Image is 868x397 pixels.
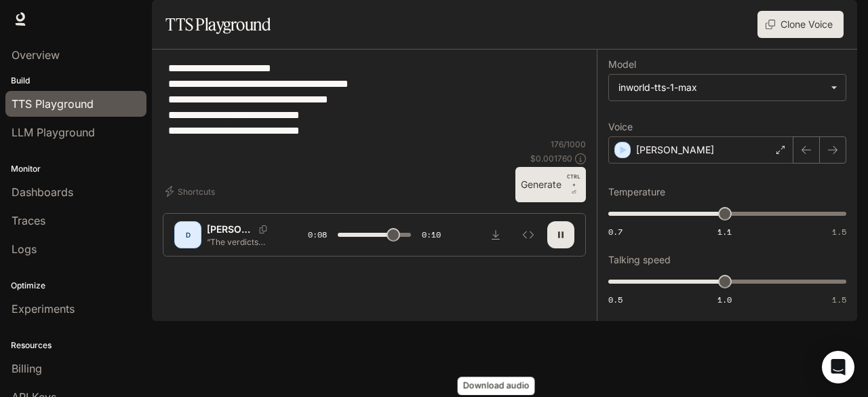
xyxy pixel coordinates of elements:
span: 1.0 [717,294,732,305]
p: CTRL + [567,172,580,189]
button: Shortcuts [163,181,220,202]
button: Clone Voice [757,11,844,38]
p: “The verdicts were swift. Nineteen people were hanged on [GEOGRAPHIC_DATA]. One man, [PERSON_NAME... [207,236,275,248]
button: GenerateCTRL +⏎ [515,167,586,202]
span: 0:10 [422,228,441,242]
span: 0.7 [608,226,623,238]
span: 1.5 [832,226,846,238]
button: Download audio [482,221,509,248]
p: [PERSON_NAME] [207,223,254,236]
p: $ 0.001760 [530,153,572,164]
p: [PERSON_NAME] [636,143,714,157]
div: Open Intercom Messenger [822,351,854,383]
span: 1.5 [832,294,846,305]
button: Copy Voice ID [254,225,273,233]
span: 1.1 [717,226,732,238]
p: Voice [608,122,633,132]
div: D [177,224,199,246]
p: Model [608,60,636,69]
h1: TTS Playground [165,11,271,38]
button: Inspect [515,221,542,248]
p: 176 / 1000 [551,138,586,150]
div: Download audio [458,377,535,395]
p: Talking speed [608,255,671,265]
div: inworld-tts-1-max [618,81,824,94]
span: 0:08 [308,228,327,242]
p: Temperature [608,187,665,197]
div: inworld-tts-1-max [609,75,846,100]
p: ⏎ [567,172,580,197]
span: 0.5 [608,294,623,305]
